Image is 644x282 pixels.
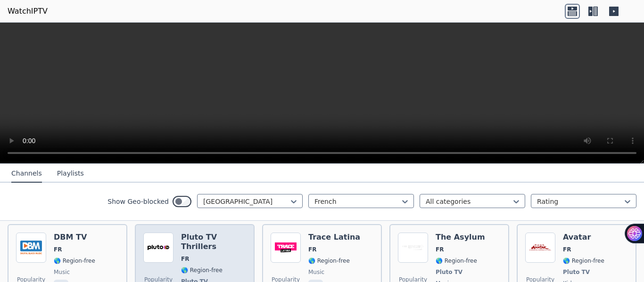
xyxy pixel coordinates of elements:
h6: Pluto TV Thrillers [181,233,246,251]
span: FR [436,246,444,253]
span: 🌎 Region-free [54,257,95,265]
button: Channels [11,165,42,183]
img: Trace Latina [271,233,301,263]
h6: The Asylum [436,233,485,242]
span: FR [563,246,571,253]
label: Show Geo-blocked [107,197,169,206]
h6: Trace Latina [308,233,360,242]
button: Playlists [57,165,84,183]
span: FR [308,246,316,253]
img: DBM TV [16,233,46,263]
a: WatchIPTV [8,6,48,17]
span: music [308,268,324,276]
span: 🌎 Region-free [181,266,223,274]
span: Pluto TV [563,268,590,276]
img: The Asylum [398,233,428,263]
span: music [54,268,70,276]
span: Pluto TV [436,268,462,276]
img: Pluto TV Thrillers [143,233,173,263]
h6: Avatar [563,233,604,242]
span: FR [181,255,189,263]
img: Avatar [525,233,555,263]
span: 🌎 Region-free [563,257,604,265]
span: 🌎 Region-free [308,257,350,265]
h6: DBM TV [54,233,95,242]
span: 🌎 Region-free [436,257,477,265]
span: FR [54,246,62,253]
